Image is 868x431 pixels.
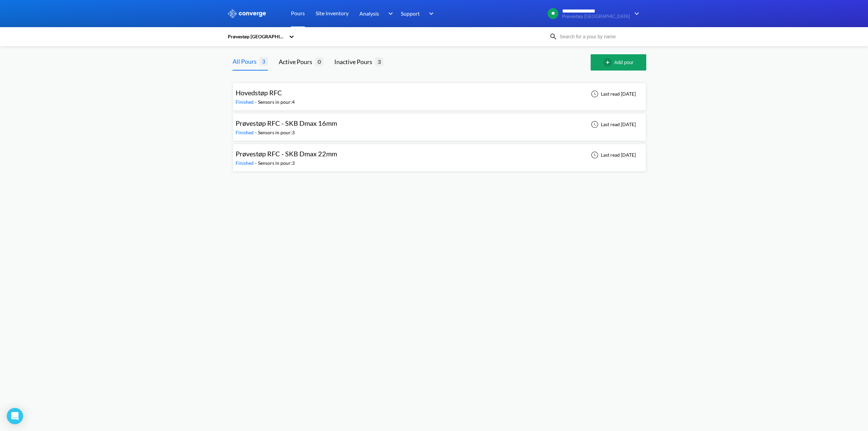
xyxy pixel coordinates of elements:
input: Search for a pour by name [557,33,639,40]
img: downArrow.svg [425,9,435,18]
a: Prøvestøp RFC - SKB Dmax 22mmFinished-Sensors in pour:3Last read [DATE] [233,152,646,157]
div: Sensors in pour: 4 [258,98,295,106]
a: Prøvestøp RFC - SKB Dmax 16mmFinished-Sensors in pour:3Last read [DATE] [233,121,646,127]
span: Prøvestøp RFC - SKB Dmax 22mm [236,150,337,158]
span: - [255,130,258,135]
img: icon-search.svg [549,33,557,41]
img: downArrow.svg [384,9,395,18]
div: Last read [DATE] [587,151,638,159]
div: Sensors in pour: 3 [258,159,295,167]
span: - [255,99,258,105]
div: Last read [DATE] [587,90,638,98]
span: Prøvestøp [GEOGRAPHIC_DATA] [562,14,630,19]
img: add-circle-outline.svg [604,58,614,66]
span: 0 [315,57,323,66]
span: Prøvestøp RFC - SKB Dmax 16mm [236,119,337,127]
div: Last read [DATE] [587,120,638,129]
button: Add pour [591,54,646,71]
span: Finished [236,99,255,105]
span: Support [401,9,420,18]
img: downArrow.svg [630,9,641,18]
span: 3 [375,57,383,66]
div: Inactive Pours [334,57,375,66]
span: 3 [259,57,268,65]
img: logo_ewhite.svg [227,9,267,18]
span: Hovedstøp RFC [236,89,282,97]
a: Hovedstøp RFCFinished-Sensors in pour:4Last read [DATE] [233,91,646,96]
span: Finished [236,160,255,166]
div: All Pours [233,57,259,66]
div: Open Intercom Messenger [7,408,23,424]
div: Prøvestøp [GEOGRAPHIC_DATA] [227,33,285,40]
div: Active Pours [279,57,315,66]
span: Analysis [359,9,379,18]
span: - [255,160,258,166]
div: Sensors in pour: 3 [258,129,295,136]
span: Finished [236,130,255,135]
